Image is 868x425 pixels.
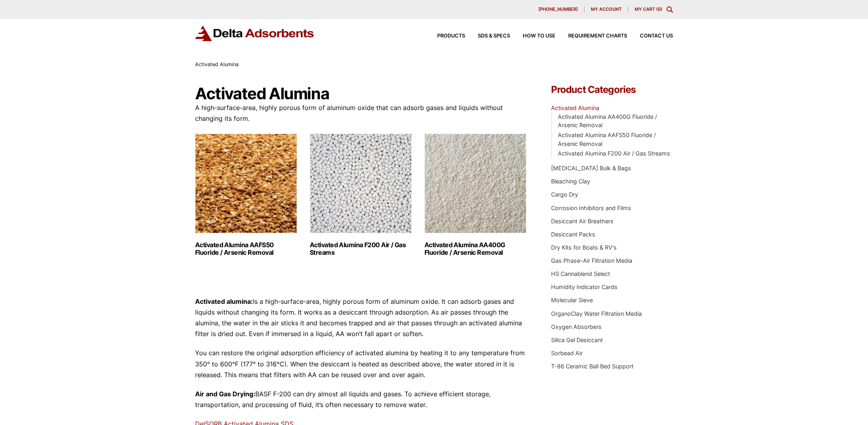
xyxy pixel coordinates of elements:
[310,241,412,256] h2: Activated Alumina F200 Air / Gas Streams
[551,336,603,343] a: Silica Gel Desiccant
[523,33,555,39] span: How to Use
[551,191,578,198] a: Cargo Dry
[551,205,631,211] a: Corrosion Inhibitors and Films
[551,178,590,185] a: Bleaching Clay
[478,33,510,39] span: SDS & SPECS
[437,33,465,39] span: Products
[551,323,602,330] a: Oxygen Absorbers
[195,85,527,102] h1: Activated Alumina
[195,389,527,410] p: BASF F-200 can dry almost all liquids and gases. To achieve efficient storage, transportation, an...
[667,6,673,13] div: Toggle Modal Content
[195,296,527,340] p: Is a high-surface-area, highly porous form of aluminum oxide. It can adsorb gases and liquids wit...
[510,33,555,39] a: How to Use
[551,218,614,224] a: Desiccant Air Breathers
[568,33,627,39] span: Requirement Charts
[424,33,465,39] a: Products
[551,85,673,94] h4: Product Categories
[635,6,662,12] a: My Cart (0)
[558,132,656,147] a: Activated Alumina AAFS50 Fluoride / Arsenic Removal
[310,134,412,256] a: Visit product category Activated Alumina F200 Air / Gas Streams
[640,33,673,39] span: Contact Us
[310,134,412,233] img: Activated Alumina F200 Air / Gas Streams
[551,310,642,317] a: OrganoClay Water Filtration Media
[195,61,239,67] span: Activated Alumina
[538,7,578,12] span: [PHONE_NUMBER]
[558,113,657,129] a: Activated Alumina AA400G Fluoride / Arsenic Removal
[551,363,633,370] a: T-86 Ceramic Ball Bed Support
[195,297,253,305] strong: Activated alumina:
[551,244,617,251] a: Dry Kits for Boats & RV's
[195,241,297,256] h2: Activated Alumina AAFS50 Fluoride / Arsenic Removal
[551,283,618,290] a: Humidity Indicator Cards
[195,348,527,380] p: You can restore the original adsorption efficiency of activated alumina by heating it to any temp...
[424,134,526,256] a: Visit product category Activated Alumina AA400G Fluoride / Arsenic Removal
[195,390,255,398] strong: Air and Gas Drying:
[551,231,595,238] a: Desiccant Packs
[195,134,297,256] a: Visit product category Activated Alumina AAFS50 Fluoride / Arsenic Removal
[551,297,593,303] a: Molecular Sieve
[558,150,670,157] a: Activated Alumina F200 Air / Gas Streams
[551,104,599,111] a: Activated Alumina
[585,6,628,13] a: My account
[195,134,297,233] img: Activated Alumina AAFS50 Fluoride / Arsenic Removal
[532,6,585,13] a: [PHONE_NUMBER]
[591,7,622,12] span: My account
[195,26,315,41] img: Delta Adsorbents
[195,102,527,124] p: A high-surface-area, highly porous form of aluminum oxide that can adsorb gases and liquids witho...
[555,33,627,39] a: Requirement Charts
[551,350,583,356] a: Sorbead Air
[424,241,526,256] h2: Activated Alumina AA400G Fluoride / Arsenic Removal
[551,257,632,264] a: Gas Phase-Air Filtration Media
[551,270,610,277] a: HS Cannablend Select
[465,33,510,39] a: SDS & SPECS
[551,165,631,171] a: [MEDICAL_DATA] Bulk & Bags
[658,6,661,12] span: 0
[424,134,526,233] img: Activated Alumina AA400G Fluoride / Arsenic Removal
[627,33,673,39] a: Contact Us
